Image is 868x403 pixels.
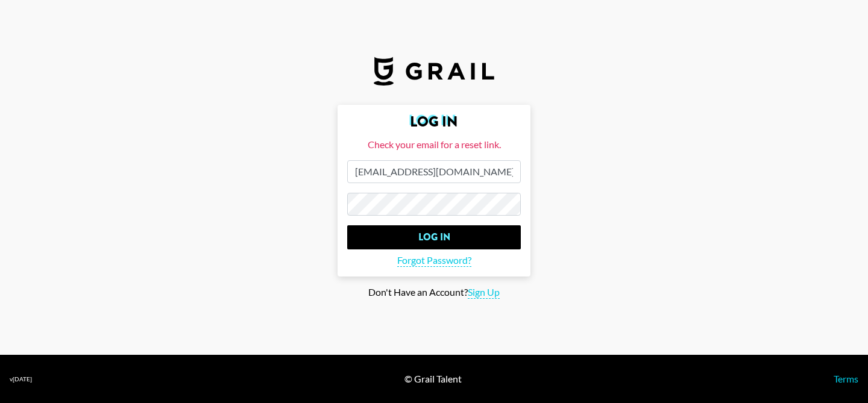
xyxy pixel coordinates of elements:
input: Email [347,160,521,183]
div: Check your email for a reset link. [347,139,521,151]
span: Sign Up [468,286,500,299]
a: Terms [834,373,858,384]
img: Grail Talent Logo [374,57,494,86]
span: Forgot Password? [397,254,471,267]
div: © Grail Talent [404,373,462,385]
div: v [DATE] [10,375,32,383]
div: Don't Have an Account? [10,286,858,299]
input: Log In [347,225,521,249]
h2: Log In [347,114,521,129]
